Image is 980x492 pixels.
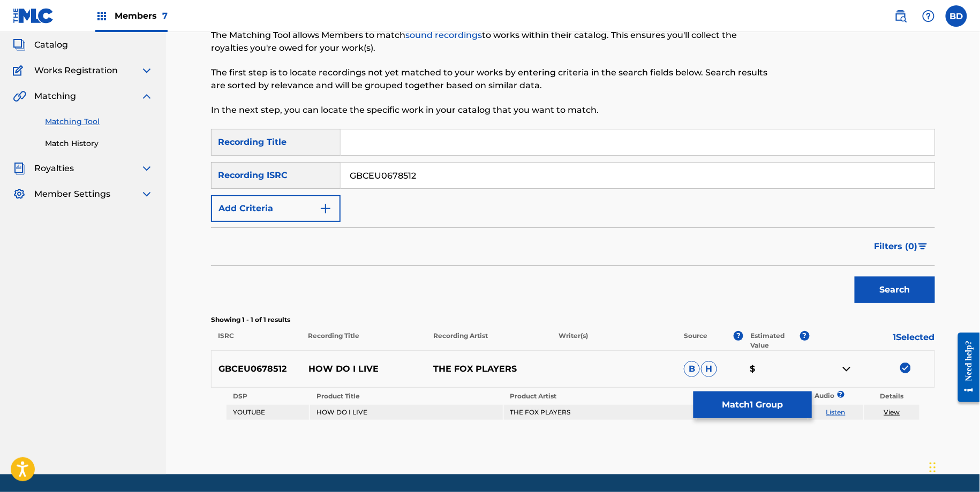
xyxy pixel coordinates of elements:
div: Drag [930,451,936,483]
p: The first step is to locate recordings not yet matched to your works by entering criteria in the ... [211,66,768,92]
p: THE FOX PLAYERS [426,363,552,375]
span: ? [800,331,810,341]
form: Search Form [211,129,935,309]
a: CatalogCatalog [13,39,68,51]
button: Match1 Group [693,391,812,418]
button: Filters (0) [868,233,935,260]
div: User Menu [946,5,967,27]
button: Add Criteria [211,195,341,222]
a: sound recordings [405,30,482,40]
img: help [922,10,935,22]
img: deselect [900,363,911,373]
img: MLC Logo [13,8,54,24]
span: Member Settings [34,188,110,201]
th: Product Title [310,389,502,404]
button: Search [855,276,935,303]
th: DSP [227,389,309,404]
span: ? [840,391,841,398]
span: Royalties [34,162,74,175]
p: Showing 1 - 1 of 1 results [211,315,935,325]
td: THE FOX PLAYERS [504,405,696,420]
div: Help [918,5,939,27]
p: In the next step, you can locate the specific work in your catalog that you want to match. [211,104,768,117]
p: Writer(s) [552,331,677,350]
span: Works Registration [34,64,118,77]
img: Top Rightsholders [95,10,108,22]
th: Details [864,389,919,404]
p: Recording Artist [426,331,552,350]
img: expand [140,90,153,103]
img: expand [140,162,153,175]
th: Product Label [697,389,807,404]
iframe: Resource Center [950,325,980,411]
span: ? [734,331,743,341]
img: contract [840,363,853,375]
img: Catalog [13,39,26,51]
span: B [684,361,700,377]
th: Product Artist [504,389,696,404]
img: Matching [13,90,26,103]
p: Source [684,331,708,350]
span: H [701,361,717,377]
span: Filters ( 0 ) [875,240,918,253]
img: filter [918,243,928,250]
a: Listen [826,408,846,416]
p: ISRC [211,331,301,350]
img: expand [140,188,153,201]
span: Catalog [34,39,68,51]
img: 9d2ae6d4665cec9f34b9.svg [319,202,332,215]
p: 1 Selected [810,331,935,350]
td: HOW DO I LIVE [310,405,502,420]
a: View [884,408,900,416]
p: Audio [809,391,821,401]
img: Royalties [13,162,26,175]
span: Members [115,10,168,22]
a: Matching Tool [45,116,153,127]
a: Public Search [890,5,911,27]
span: Matching [34,90,76,103]
img: search [894,10,907,22]
a: Match History [45,138,153,149]
img: Member Settings [13,188,26,201]
p: The Matching Tool allows Members to match to works within their catalog. This ensures you'll coll... [211,29,768,55]
p: GBCEU0678512 [212,363,301,375]
p: Recording Title [301,331,426,350]
span: 7 [162,11,168,21]
p: Estimated Value [750,331,800,350]
p: $ [743,363,810,375]
img: expand [140,64,153,77]
p: HOW DO I LIVE [301,363,427,375]
td: YOUTUBE [227,405,309,420]
iframe: Chat Widget [926,441,980,492]
img: Works Registration [13,64,27,77]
